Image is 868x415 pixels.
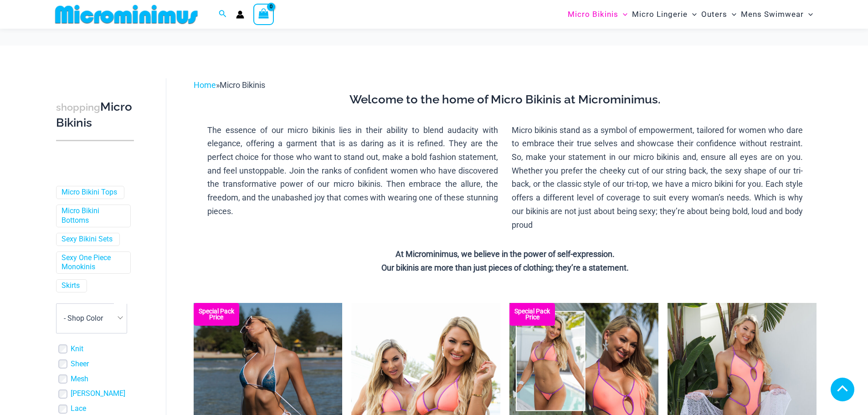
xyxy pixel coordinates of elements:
span: Outers [701,3,727,26]
a: Search icon link [219,9,227,20]
span: Menu Toggle [804,3,813,26]
a: Mesh [71,374,88,384]
span: shopping [56,102,100,113]
a: Skirts [62,281,80,291]
a: Sheer [71,359,89,369]
a: Account icon link [236,10,244,19]
strong: Our bikinis are more than just pieces of clothing; they’re a statement. [381,263,629,272]
p: Micro bikinis stand as a symbol of empowerment, tailored for women who dare to embrace their true... [512,123,803,232]
a: Sexy Bikini Sets [62,235,113,244]
nav: Site Navigation [564,1,817,27]
b: Special Pack Price [509,308,555,320]
span: » [194,80,265,90]
h3: Welcome to the home of Micro Bikinis at Microminimus. [200,92,810,108]
a: Home [194,80,216,90]
span: - Shop Color [56,303,127,333]
span: - Shop Color [64,314,103,323]
span: Menu Toggle [727,3,736,26]
span: Micro Bikinis [220,80,265,90]
span: Menu Toggle [618,3,627,26]
span: Micro Bikinis [568,3,618,26]
p: The essence of our micro bikinis lies in their ability to blend audacity with elegance, offering ... [207,123,498,218]
a: Mens SwimwearMenu ToggleMenu Toggle [739,3,815,26]
img: MM SHOP LOGO FLAT [51,4,201,25]
a: Sexy One Piece Monokinis [62,253,123,272]
a: Lace [71,404,86,414]
b: Special Pack Price [194,308,239,320]
a: Micro BikinisMenu ToggleMenu Toggle [565,3,630,26]
a: View Shopping Cart, empty [253,4,274,25]
a: OutersMenu ToggleMenu Toggle [699,3,739,26]
h3: Micro Bikinis [56,99,134,131]
strong: At Microminimus, we believe in the power of self-expression. [395,249,615,259]
a: Micro Bikini Bottoms [62,206,123,225]
a: Knit [71,344,83,354]
span: Micro Lingerie [632,3,688,26]
span: Menu Toggle [688,3,697,26]
span: - Shop Color [56,304,127,333]
span: Mens Swimwear [741,3,804,26]
a: Micro Bikini Tops [62,188,117,197]
a: Micro LingerieMenu ToggleMenu Toggle [630,3,699,26]
a: [PERSON_NAME] [71,389,125,399]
